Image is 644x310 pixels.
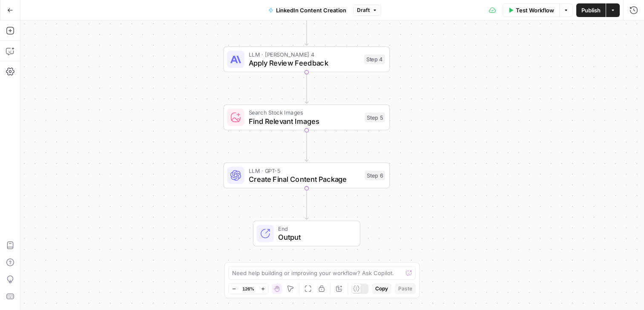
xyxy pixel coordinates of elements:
[249,174,360,184] span: Create Final Content Package
[242,285,254,292] span: 126%
[398,285,412,293] span: Paste
[223,221,390,247] div: EndOutput
[372,283,391,294] button: Copy
[249,58,360,69] span: Apply Review Feedback
[249,166,360,175] span: LLM · GPT-5
[365,171,385,181] div: Step 6
[305,188,308,219] g: Edge from step_6 to end
[278,232,351,242] span: Output
[278,224,351,233] span: End
[223,163,390,189] div: LLM · GPT-5Create Final Content PackageStep 6
[353,5,381,16] button: Draft
[516,6,554,14] span: Test Workflow
[305,14,308,45] g: Edge from step_3 to step_4
[395,283,416,294] button: Paste
[305,130,308,161] g: Edge from step_5 to step_6
[503,3,559,17] button: Test Workflow
[249,50,360,59] span: LLM · [PERSON_NAME] 4
[364,55,385,64] div: Step 4
[365,112,385,122] div: Step 5
[581,6,601,14] span: Publish
[375,285,388,293] span: Copy
[223,46,390,72] div: LLM · [PERSON_NAME] 4Apply Review FeedbackStep 4
[249,116,360,126] span: Find Relevant Images
[223,104,390,130] div: Search Stock ImagesFind Relevant ImagesStep 5
[576,3,606,17] button: Publish
[263,3,351,17] button: LinkedIn Content Creation
[357,6,370,14] span: Draft
[249,108,360,117] span: Search Stock Images
[305,72,308,103] g: Edge from step_4 to step_5
[276,6,346,14] span: LinkedIn Content Creation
